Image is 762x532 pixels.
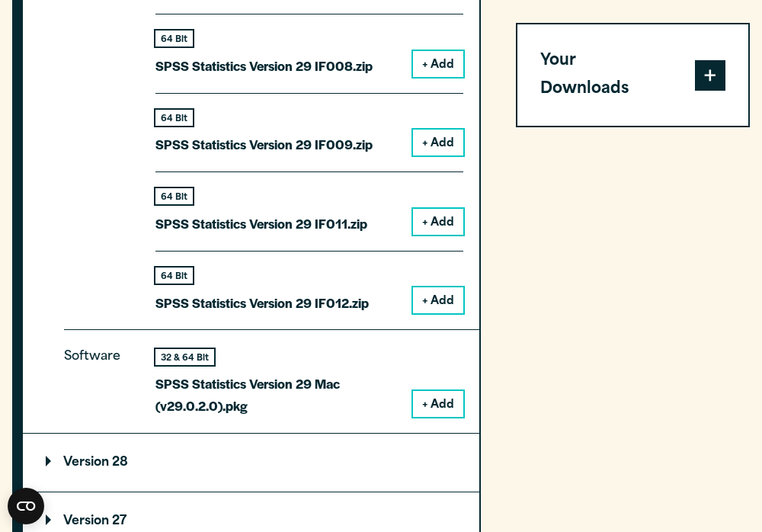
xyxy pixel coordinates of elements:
div: 64 Bit [155,188,193,204]
button: Your Downloads [517,24,748,126]
button: + Add [413,209,463,235]
p: Version 28 [46,457,128,469]
p: SPSS Statistics Version 29 IF008.zip [155,55,373,77]
button: Open CMP widget [8,488,44,524]
p: SPSS Statistics Version 29 IF009.zip [155,133,373,155]
p: SPSS Statistics Version 29 IF011.zip [155,213,367,235]
p: Version 27 [46,515,126,527]
p: SPSS Statistics Version 29 IF012.zip [155,292,369,314]
div: 64 Bit [155,268,193,284]
button: + Add [413,391,463,417]
button: + Add [413,130,463,155]
button: + Add [413,287,463,313]
div: 64 Bit [155,110,193,126]
div: 32 & 64 Bit [155,349,214,365]
div: 64 Bit [155,30,193,46]
p: SPSS Statistics Version 29 Mac (v29.0.2.0).pkg [155,373,401,417]
summary: Version 28 [23,434,479,492]
button: + Add [413,51,463,77]
p: Software [64,346,133,405]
